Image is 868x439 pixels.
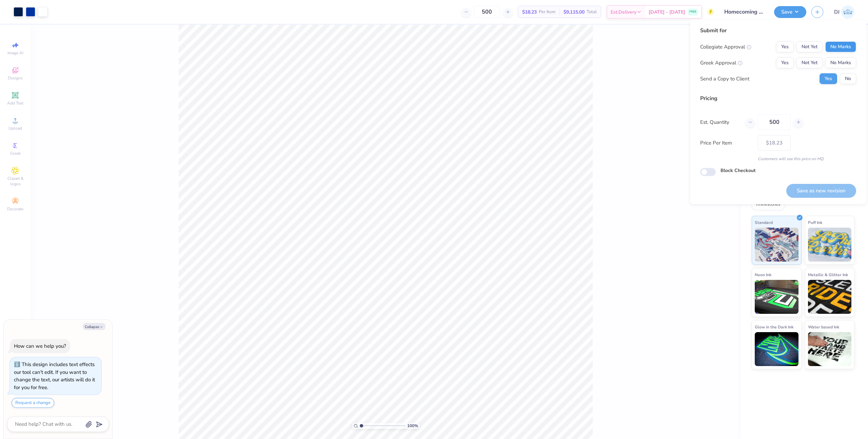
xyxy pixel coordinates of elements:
[719,5,769,19] input: Untitled Design
[700,59,743,67] div: Greek Approval
[776,57,794,68] button: Yes
[407,423,418,429] span: 100 %
[689,9,696,14] span: FREE
[14,343,66,349] div: How can we help you?
[649,8,685,16] span: [DATE] - [DATE]
[834,8,840,16] span: DJ
[841,5,854,19] img: Deep Jujhar Sidhu
[83,323,105,330] button: Collapse
[700,118,741,126] label: Est. Quantity
[7,100,23,106] span: Add Text
[564,8,585,16] span: $9,115.00
[3,176,27,187] span: Clipart & logos
[14,361,95,391] div: This design includes text effects our tool can't edit. If you want to change the text, our artist...
[587,8,597,16] span: Total
[700,26,856,35] div: Submit for
[7,206,23,212] span: Decorate
[776,41,794,52] button: Yes
[755,219,773,226] span: Standard
[820,73,837,84] button: Yes
[796,41,823,52] button: Not Yet
[808,280,852,314] img: Metallic & Glitter Ink
[12,398,54,408] button: Request a change
[758,114,791,130] input: – –
[8,75,23,81] span: Designs
[808,332,852,366] img: Water based Ink
[8,126,22,131] span: Upload
[700,43,751,51] div: Collegiate Approval
[539,8,555,16] span: Per Item
[834,5,854,19] a: DJ
[825,57,856,68] button: No Marks
[755,228,798,262] img: Standard
[808,228,852,262] img: Puff Ink
[755,280,798,314] img: Neon Ink
[755,271,771,278] span: Neon Ink
[796,57,823,68] button: Not Yet
[755,332,798,366] img: Glow in the Dark Ink
[700,75,749,83] div: Send a Copy to Client
[808,271,848,278] span: Metallic & Glitter Ink
[611,8,636,16] span: Est. Delivery
[700,156,856,162] div: Customers will see this price on HQ.
[10,151,21,156] span: Greek
[474,6,500,18] input: – –
[755,323,793,330] span: Glow in the Dark Ink
[774,6,806,18] button: Save
[825,41,856,52] button: No Marks
[700,139,753,147] label: Price Per Item
[700,94,856,102] div: Pricing
[808,323,839,330] span: Water based Ink
[808,219,822,226] span: Puff Ink
[721,167,755,174] label: Block Checkout
[752,199,785,210] div: Rhinestones
[7,50,23,56] span: Image AI
[840,73,856,84] button: No
[522,8,537,16] span: $18.23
